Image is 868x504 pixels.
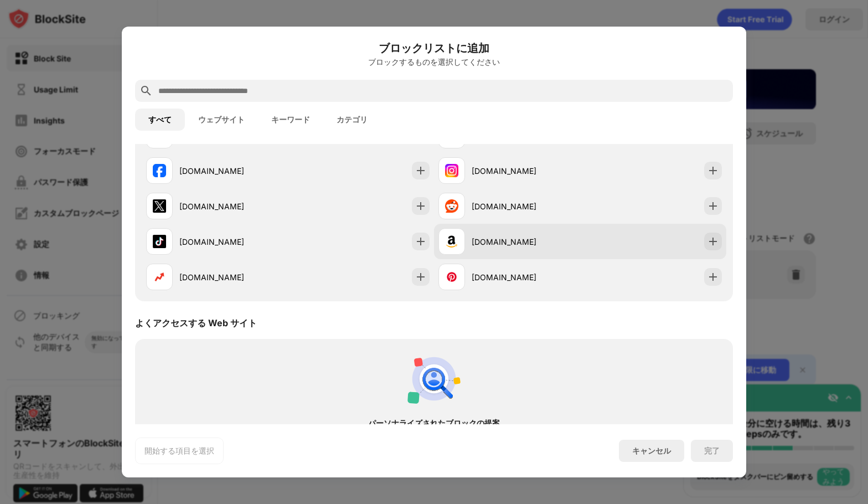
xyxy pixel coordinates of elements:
[445,199,458,213] img: favicons
[153,270,166,284] img: favicons
[179,236,288,248] div: [DOMAIN_NAME]
[135,40,733,56] h6: ブロックリストに追加
[155,419,713,428] div: パーソナライズされたブロックの提案
[179,200,288,212] div: [DOMAIN_NAME]
[153,199,166,213] img: favicons
[258,109,323,131] button: キーワード
[704,446,720,455] div: 完了
[153,164,166,177] img: favicons
[407,352,461,405] img: personal-suggestions.svg
[323,109,381,131] button: カテゴリ
[179,165,288,177] div: [DOMAIN_NAME]
[135,317,257,330] div: よくアクセスする Web サイト
[632,446,671,456] div: キャンセル
[144,445,214,456] div: 開始する項目を選択
[472,271,580,283] div: [DOMAIN_NAME]
[139,84,153,97] img: search.svg
[472,236,580,248] div: [DOMAIN_NAME]
[472,165,580,177] div: [DOMAIN_NAME]
[445,235,458,248] img: favicons
[179,271,288,283] div: [DOMAIN_NAME]
[135,109,185,131] button: すべて
[135,58,733,66] div: ブロックするものを選択してください
[472,200,580,212] div: [DOMAIN_NAME]
[153,235,166,248] img: favicons
[445,270,458,284] img: favicons
[185,109,258,131] button: ウェブサイト
[445,164,458,177] img: favicons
